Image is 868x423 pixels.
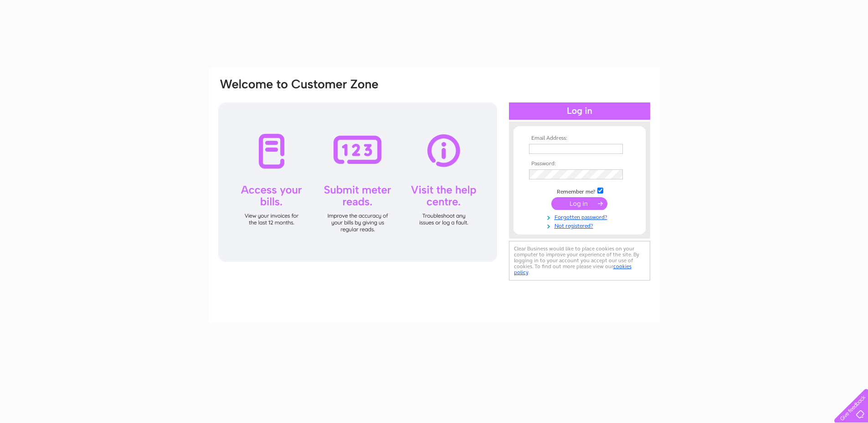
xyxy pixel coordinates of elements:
[509,241,650,280] div: Clear Business would like to place cookies on your computer to improve your experience of the sit...
[529,212,632,221] a: Forgotten password?
[551,197,607,210] input: Submit
[527,186,632,195] td: Remember me?
[527,135,632,142] th: Email Address:
[514,263,632,275] a: cookies policy
[527,161,632,167] th: Password:
[529,221,632,229] a: Not registered?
